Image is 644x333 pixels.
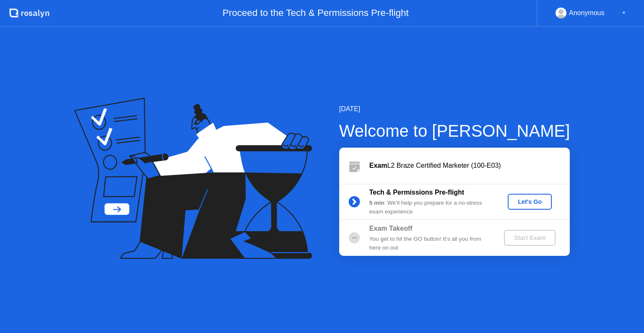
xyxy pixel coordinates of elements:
div: Welcome to [PERSON_NAME] [339,118,570,143]
b: Exam Takeoff [369,225,413,232]
button: Start Exam [504,230,556,246]
div: ▼ [622,8,626,18]
div: Anonymous [569,8,605,18]
div: You get to hit the GO button! It’s all you from here on out [369,235,490,252]
div: [DATE] [339,104,570,114]
div: Start Exam [507,234,552,241]
b: 5 min [369,200,384,206]
div: Let's Go [511,198,548,205]
b: Exam [369,162,387,169]
div: L2 Braze Certified Marketer (100-E03) [369,161,570,171]
button: Let's Go [508,194,552,210]
b: Tech & Permissions Pre-flight [369,189,464,196]
div: : We’ll help you prepare for a no-stress exam experience [369,199,490,216]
